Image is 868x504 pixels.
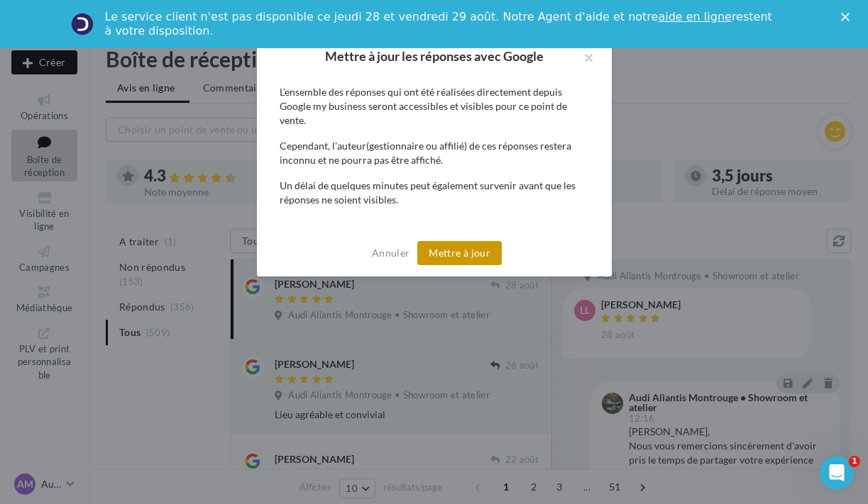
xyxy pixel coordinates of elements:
[366,245,415,262] button: Annuler
[658,10,731,23] a: aide en ligne
[105,10,775,38] div: Le service client n'est pas disponible ce jeudi 28 et vendredi 29 août. Notre Agent d'aide et not...
[280,50,589,62] h2: Mettre à jour les réponses avec Google
[280,139,589,167] div: Cependant, l’auteur(gestionnaire ou affilié) de ces réponses restera inconnu et ne pourra pas êtr...
[280,86,567,126] span: L’ensemble des réponses qui ont été réalisées directement depuis Google my business seront access...
[71,13,94,35] img: Profile image for Service-Client
[841,13,855,21] div: Fermer
[820,456,854,490] iframe: Intercom live chat
[417,241,502,265] button: Mettre à jour
[280,179,589,207] div: Un délai de quelques minutes peut également survenir avant que les réponses ne soient visibles.
[849,456,860,467] span: 1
